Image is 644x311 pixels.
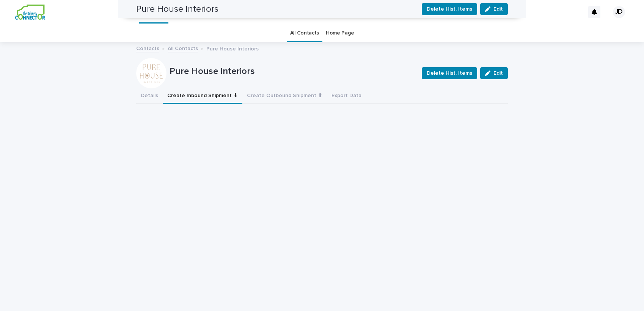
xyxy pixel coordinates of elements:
img: aCWQmA6OSGG0Kwt8cj3c [15,5,45,20]
span: Edit [493,71,503,76]
button: Edit [480,67,508,79]
p: Pure House Interiors [206,44,259,52]
a: All Contacts [290,24,319,42]
a: Home Page [326,24,354,42]
p: Pure House Interiors [170,66,416,77]
button: Details [136,88,163,104]
span: Delete Hist. Items [427,69,472,77]
a: Contacts [136,44,159,52]
div: JD [613,6,625,18]
button: Create Outbound Shipment ⬆ [242,88,327,104]
a: All Contacts [168,44,198,52]
button: Create Inbound Shipment ⬇ [163,88,242,104]
button: Export Data [327,88,366,104]
button: Delete Hist. Items [422,67,477,79]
